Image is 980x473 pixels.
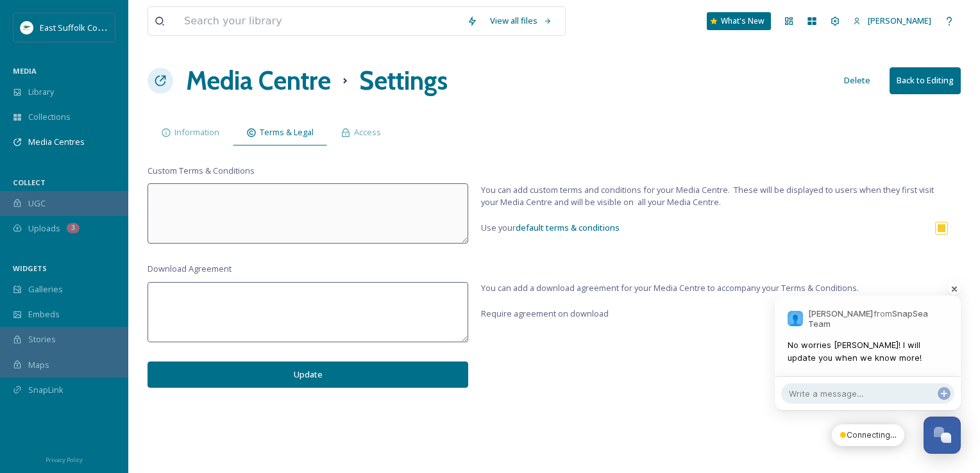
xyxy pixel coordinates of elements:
[516,222,620,233] a: default terms & conditions
[28,308,60,320] span: Embeds
[13,178,46,187] span: COLLECT
[28,333,56,345] span: Stories
[46,456,83,464] span: Privacy Policy
[186,62,331,100] a: Media Centre
[174,126,219,138] span: Information
[890,67,961,94] button: Back to Editing
[948,283,961,295] button: Dismiss
[484,8,559,33] a: View all files
[148,361,468,388] button: Update
[788,339,948,364] span: No worries [PERSON_NAME]! I will update you when we know more!
[67,223,80,233] div: 3
[868,15,931,26] span: [PERSON_NAME]
[28,111,71,123] span: Collections
[481,308,609,320] span: Require agreement on download
[808,308,948,329] p: from
[481,184,948,208] span: You can add custom terms and conditions for your Media Centre. These will be displayed to users w...
[788,311,803,326] img: e44e743d094d5bb62f218781a74dc4d0
[359,62,448,100] h1: Settings
[148,263,232,275] span: Download Agreement
[354,126,381,138] span: Access
[148,165,255,177] span: Custom Terms & Conditions
[808,308,928,329] strong: SnapSea Team
[260,126,314,138] span: Terms & Legal
[21,21,33,34] img: ESC%20Logo.png
[13,66,37,76] span: MEDIA
[178,7,460,35] input: Search your library
[924,417,961,454] button: Open Chat
[808,308,874,319] strong: [PERSON_NAME]
[13,263,47,273] span: WIDGETS
[481,282,948,294] span: You can add a download agreement for your Media Centre to accompany your Terms & Conditions.
[707,12,771,30] a: What's New
[481,222,620,234] span: Use your
[28,222,60,235] span: Uploads
[28,384,63,396] span: SnapLink
[40,21,115,33] span: East Suffolk Council
[28,359,49,371] span: Maps
[847,8,938,33] a: [PERSON_NAME]
[28,283,63,295] span: Galleries
[838,68,877,93] button: Delete
[46,451,83,467] a: Privacy Policy
[28,86,54,98] span: Library
[28,197,46,210] span: UGC
[28,136,85,148] span: Media Centres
